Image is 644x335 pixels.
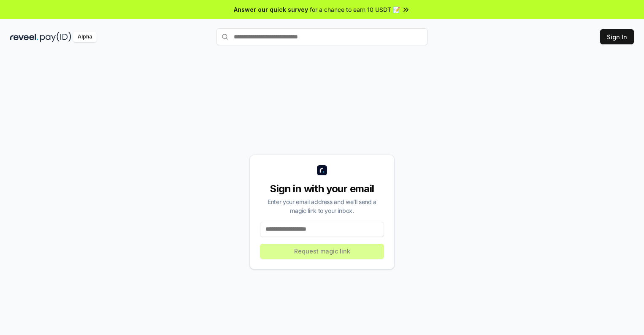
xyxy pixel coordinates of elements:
[10,32,38,42] img: reveel_dark
[40,32,71,42] img: pay_id
[73,32,97,42] div: Alpha
[310,5,400,14] span: for a chance to earn 10 USDT 📝
[260,182,384,196] div: Sign in with your email
[260,197,384,215] div: Enter your email address and we’ll send a magic link to your inbox.
[317,165,327,175] img: logo_small
[600,29,634,44] button: Sign In
[234,5,308,14] span: Answer our quick survey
